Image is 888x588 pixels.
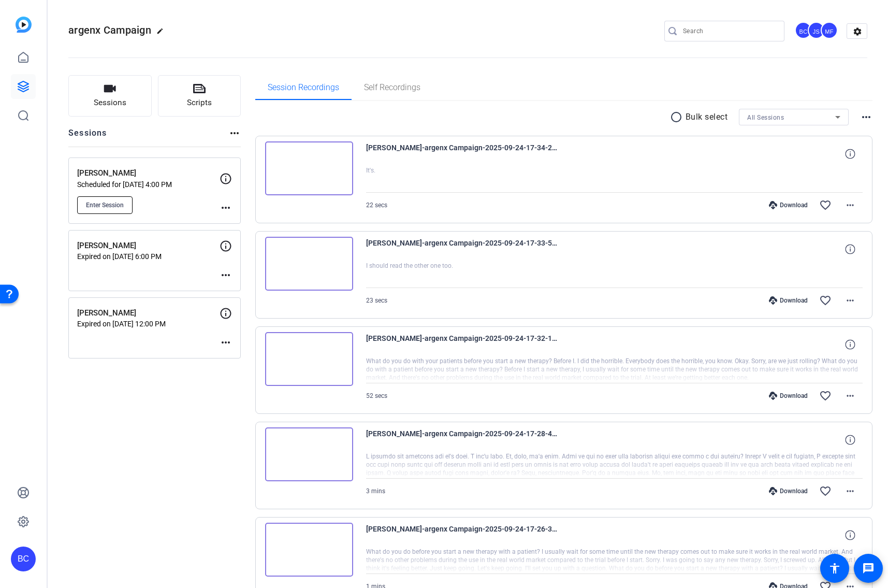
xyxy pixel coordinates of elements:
mat-icon: more_horiz [228,127,241,139]
p: Expired on [DATE] 12:00 PM [77,320,220,328]
mat-icon: edit [156,27,169,40]
img: thumb-nail [265,332,353,386]
mat-icon: more_horiz [844,294,856,307]
span: [PERSON_NAME]-argenx Campaign-2025-09-24-17-34-25-903-0 [366,141,558,166]
p: [PERSON_NAME] [77,240,220,252]
mat-icon: more_horiz [220,202,232,214]
mat-icon: accessibility [828,562,841,575]
span: Session Recordings [268,83,339,92]
p: [PERSON_NAME] [77,307,220,319]
p: Scheduled for [DATE] 4:00 PM [77,180,220,189]
span: [PERSON_NAME]-argenx Campaign-2025-09-24-17-32-15-254-0 [366,332,558,357]
mat-icon: favorite_border [819,199,832,211]
button: Enter Session [77,196,133,214]
img: thumb-nail [265,237,353,291]
mat-icon: more_horiz [220,336,232,349]
mat-icon: favorite_border [819,485,832,497]
h2: Sessions [68,127,107,147]
div: Download [764,392,813,400]
mat-icon: more_horiz [220,269,232,281]
img: thumb-nail [265,427,353,481]
p: [PERSON_NAME] [77,167,220,179]
mat-icon: radio_button_unchecked [670,111,686,123]
span: 23 secs [366,297,387,304]
div: BC [795,22,812,39]
span: Scripts [187,97,212,109]
mat-icon: more_horiz [844,485,856,497]
img: thumb-nail [265,141,353,195]
button: Scripts [158,75,241,117]
div: Download [764,296,813,305]
span: [PERSON_NAME]-argenx Campaign-2025-09-24-17-33-54-640-0 [366,237,558,262]
span: [PERSON_NAME]-argenx Campaign-2025-09-24-17-28-49-446-0 [366,427,558,452]
div: Download [764,201,813,209]
mat-icon: favorite_border [819,390,832,402]
p: Bulk select [686,111,728,123]
mat-icon: settings [847,24,868,39]
div: Download [764,487,813,495]
ngx-avatar: Mandy Fernandez [821,22,839,40]
span: 3 mins [366,487,385,495]
span: argenx Campaign [68,24,151,36]
mat-icon: more_horiz [844,199,856,211]
button: Sessions [68,75,152,117]
span: 22 secs [366,202,387,209]
span: 52 secs [366,392,387,399]
span: All Sessions [747,114,784,121]
span: Sessions [94,97,126,109]
img: thumb-nail [265,523,353,577]
span: Self Recordings [364,83,420,92]
span: Enter Session [86,201,124,209]
p: Expired on [DATE] 6:00 PM [77,252,220,261]
mat-icon: more_horiz [860,111,872,123]
img: blue-gradient.svg [16,17,32,33]
input: Search [683,25,776,37]
div: JS [808,22,825,39]
ngx-avatar: Judy Spier [808,22,826,40]
div: MF [821,22,838,39]
div: BC [11,547,36,571]
mat-icon: message [862,562,875,575]
mat-icon: favorite_border [819,294,832,307]
ngx-avatar: Brian Curp [795,22,813,40]
span: [PERSON_NAME]-argenx Campaign-2025-09-24-17-26-32-301-0 [366,523,558,548]
mat-icon: more_horiz [844,390,856,402]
